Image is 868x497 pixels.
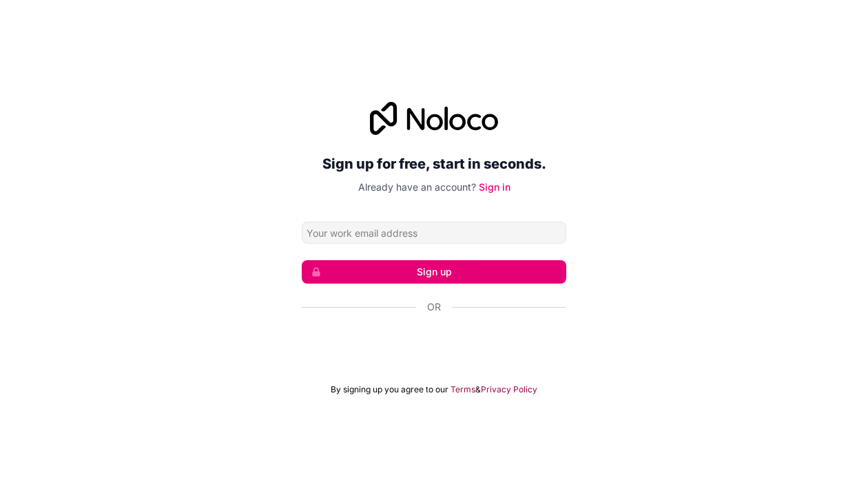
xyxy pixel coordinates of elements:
span: & [475,384,481,395]
span: Already have an account? [358,181,476,193]
a: Terms [451,384,475,395]
a: Privacy Policy [481,384,537,395]
span: Or [427,300,441,314]
input: Email address [302,222,566,244]
a: Sign in [479,181,510,193]
span: By signing up you agree to our [331,384,448,395]
h2: Sign up for free, start in seconds. [302,151,566,176]
button: Sign up [302,260,566,284]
